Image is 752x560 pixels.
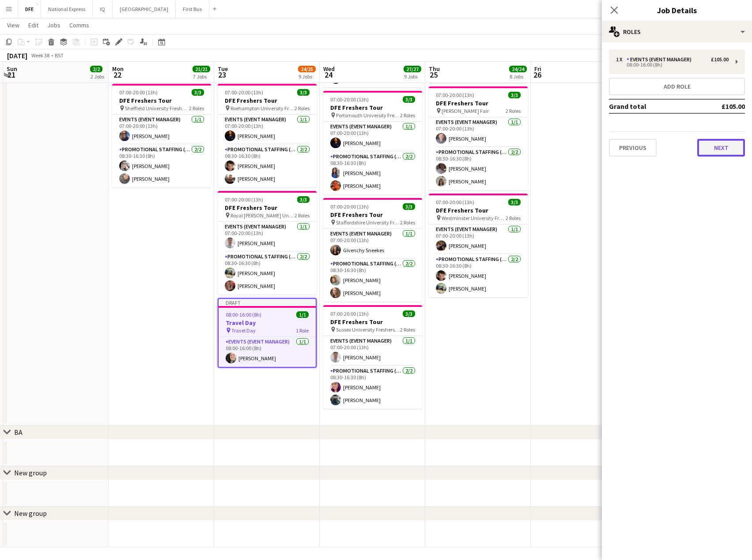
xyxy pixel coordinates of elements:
[218,84,317,187] app-job-card: 07:00-20:00 (13h)3/3DFE Freshers Tour Roehampton University Freshers Fair2 RolesEvents (Event Man...
[295,105,310,112] span: 2 Roles
[609,99,692,113] td: Grand total
[41,0,93,18] button: National Express
[112,65,124,73] span: Mon
[7,65,17,73] span: Sun
[404,66,421,72] span: 27/27
[711,56,729,63] div: £105.00
[506,108,521,114] span: 2 Roles
[297,196,310,203] span: 3/3
[508,199,521,205] span: 3/3
[14,509,47,518] div: New group
[225,89,263,96] span: 07:00-20:00 (13h)
[403,310,415,317] span: 3/3
[533,70,541,80] span: 26
[602,21,752,42] div: Roles
[231,212,295,219] span: Royal [PERSON_NAME] University Freshers Fair
[436,199,474,205] span: 07:00-20:00 (13h)
[336,219,400,226] span: Staffordshire University Freshers Fair
[119,89,158,96] span: 07:00-20:00 (13h)
[323,152,422,194] app-card-role: Promotional Staffing (Brand Ambassadors)2/208:30-16:30 (8h)[PERSON_NAME][PERSON_NAME]
[323,122,422,152] app-card-role: Events (Event Manager)1/107:00-20:00 (13h)[PERSON_NAME]
[616,56,627,63] div: 1 x
[429,206,528,214] h3: DFE Freshers Tour
[442,215,506,221] span: Westminster University Freshers Fair
[4,19,23,31] a: View
[219,337,316,367] app-card-role: Events (Event Manager)1/108:00-16:00 (8h)[PERSON_NAME]
[218,252,317,295] app-card-role: Promotional Staffing (Brand Ambassadors)2/208:30-16:30 (8h)[PERSON_NAME][PERSON_NAME]
[299,73,315,80] div: 9 Jobs
[609,78,745,95] button: Add role
[442,108,489,114] span: [PERSON_NAME] Fair
[192,89,204,96] span: 3/3
[323,318,422,326] h3: DFE Freshers Tour
[226,311,261,318] span: 08:00-16:00 (8h)
[297,89,310,96] span: 3/3
[429,194,528,297] app-job-card: 07:00-20:00 (13h)3/3DFE Freshers Tour Westminster University Freshers Fair2 RolesEvents (Event Ma...
[609,139,657,157] button: Previous
[298,66,316,72] span: 24/25
[112,115,211,145] app-card-role: Events (Event Manager)1/107:00-20:00 (13h)[PERSON_NAME]
[336,326,400,333] span: Sussex University Freshers Fair
[18,0,41,18] button: DFE
[692,99,745,113] td: £105.00
[193,66,210,72] span: 21/21
[296,311,309,318] span: 1/1
[323,366,422,409] app-card-role: Promotional Staffing (Brand Ambassadors)2/208:30-16:30 (8h)[PERSON_NAME][PERSON_NAME]
[403,203,415,210] span: 3/3
[7,21,19,29] span: View
[113,0,176,18] button: [GEOGRAPHIC_DATA]
[218,204,317,212] h3: DFE Freshers Tour
[429,86,528,190] app-job-card: 07:00-20:00 (13h)3/3DFE Freshers Tour [PERSON_NAME] Fair2 RolesEvents (Event Manager)1/107:00-20:...
[509,66,527,72] span: 24/24
[231,105,295,112] span: Roehampton University Freshers Fair
[330,203,369,210] span: 07:00-20:00 (13h)
[66,19,93,31] a: Comms
[508,92,521,98] span: 3/3
[602,4,752,16] h3: Job Details
[218,222,317,252] app-card-role: Events (Event Manager)1/107:00-20:00 (13h)[PERSON_NAME]
[231,327,256,334] span: Travel Day
[436,92,474,98] span: 07:00-20:00 (13h)
[55,52,64,59] div: BST
[323,91,422,194] app-job-card: 07:00-20:00 (13h)3/3DFE Freshers Tour Portsmouth University Freshers Fair2 RolesEvents (Event Man...
[616,63,729,67] div: 08:00-16:00 (8h)
[225,196,263,203] span: 07:00-20:00 (13h)
[47,21,60,29] span: Jobs
[189,105,204,112] span: 2 Roles
[429,99,528,107] h3: DFE Freshers Tour
[323,305,422,409] app-job-card: 07:00-20:00 (13h)3/3DFE Freshers Tour Sussex University Freshers Fair2 RolesEvents (Event Manager...
[125,105,189,112] span: Sheffield University Freshers Fair
[218,115,317,145] app-card-role: Events (Event Manager)1/107:00-20:00 (13h)[PERSON_NAME]
[323,259,422,302] app-card-role: Promotional Staffing (Brand Ambassadors)2/208:30-16:30 (8h)[PERSON_NAME][PERSON_NAME]
[7,51,27,60] div: [DATE]
[91,73,104,80] div: 2 Jobs
[404,73,421,80] div: 9 Jobs
[400,219,415,226] span: 2 Roles
[510,73,526,80] div: 8 Jobs
[5,70,17,80] span: 21
[427,70,440,80] span: 25
[219,319,316,327] h3: Travel Day
[323,198,422,302] app-job-card: 07:00-20:00 (13h)3/3DFE Freshers Tour Staffordshire University Freshers Fair2 RolesEvents (Event ...
[323,229,422,259] app-card-role: Events (Event Manager)1/107:00-20:00 (13h)Givenchy Sneekes
[627,56,695,63] div: Events (Event Manager)
[429,65,440,73] span: Thu
[323,211,422,219] h3: DFE Freshers Tour
[534,65,541,73] span: Fri
[112,84,211,187] app-job-card: 07:00-20:00 (13h)3/3DFE Freshers Tour Sheffield University Freshers Fair2 RolesEvents (Event Mana...
[336,112,400,119] span: Portsmouth University Freshers Fair
[112,145,211,187] app-card-role: Promotional Staffing (Brand Ambassadors)2/208:30-16:30 (8h)[PERSON_NAME][PERSON_NAME]
[25,19,42,31] a: Edit
[295,212,310,219] span: 2 Roles
[218,97,317,105] h3: DFE Freshers Tour
[93,0,113,18] button: IQ
[14,468,47,477] div: New group
[219,299,316,306] div: Draft
[429,254,528,297] app-card-role: Promotional Staffing (Brand Ambassadors)2/208:30-16:30 (8h)[PERSON_NAME][PERSON_NAME]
